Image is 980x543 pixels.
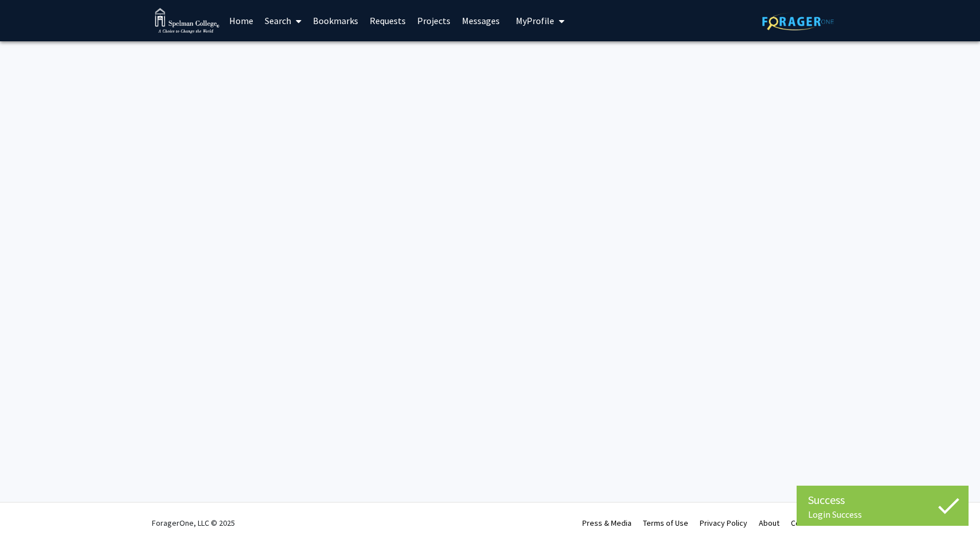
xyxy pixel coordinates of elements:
[152,503,235,543] div: ForagerOne, LLC © 2025
[411,1,456,41] a: Projects
[259,1,307,41] a: Search
[759,518,779,528] a: About
[700,518,747,528] a: Privacy Policy
[643,518,688,528] a: Terms of Use
[456,1,505,41] a: Messages
[516,15,554,26] span: My Profile
[808,491,957,509] div: Success
[155,8,219,34] img: Spelman College Logo
[808,509,957,520] div: Login Success
[307,1,364,41] a: Bookmarks
[364,1,411,41] a: Requests
[224,1,259,41] a: Home
[762,13,834,30] img: ForagerOne Logo
[582,518,632,528] a: Press & Media
[791,518,828,528] a: Contact Us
